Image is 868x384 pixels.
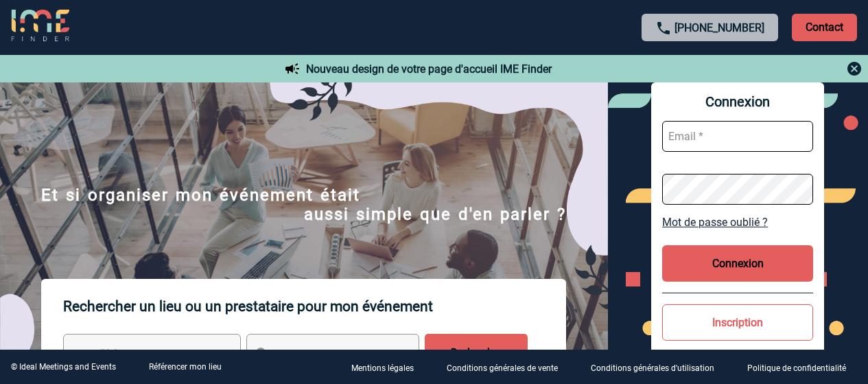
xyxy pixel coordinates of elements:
[662,93,813,110] span: Connexion
[736,361,868,374] a: Politique de confidentialité
[747,363,846,373] p: Politique de confidentialité
[662,304,813,341] button: Inscription
[340,361,436,374] a: Mentions légales
[675,21,764,34] a: [PHONE_NUMBER]
[662,121,813,152] input: Email *
[11,362,116,372] div: © Ideal Meetings and Events
[447,363,558,373] p: Conditions générales de vente
[149,362,222,372] a: Référencer mon lieu
[351,363,414,373] p: Mentions légales
[591,363,714,373] p: Conditions générales d'utilisation
[662,216,813,229] a: Mot de passe oublié ?
[580,361,736,374] a: Conditions générales d'utilisation
[436,361,580,374] a: Conditions générales de vente
[425,334,528,372] input: Rechercher
[63,279,566,334] p: Rechercher un lieu ou un prestataire pour mon événement
[662,245,813,282] button: Connexion
[283,349,473,360] span: [GEOGRAPHIC_DATA], département, région...
[792,14,857,41] p: Contact
[655,20,672,36] img: call-24-px.png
